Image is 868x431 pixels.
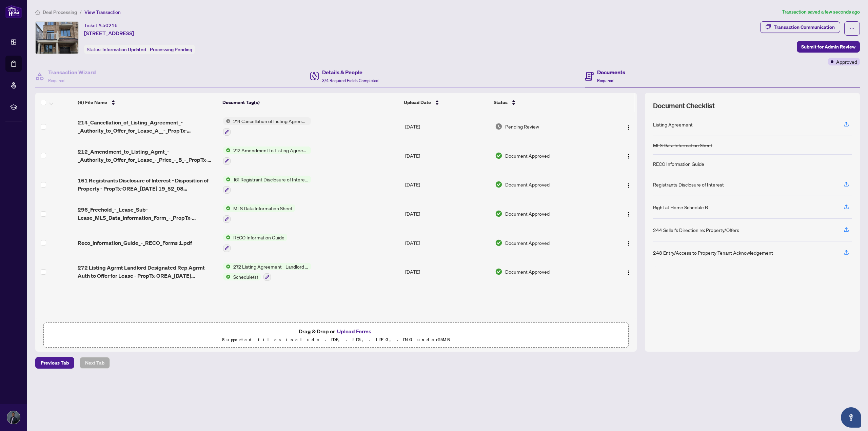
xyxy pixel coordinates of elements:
[626,270,631,275] img: Logo
[626,241,631,246] img: Logo
[43,9,77,15] span: Deal Processing
[44,323,628,348] span: Drag & Drop orUpload FormsSupported files include .PDF, .JPG, .JPEG, .PNG under25MB
[84,29,134,37] span: [STREET_ADDRESS]
[597,68,625,76] h4: Documents
[653,101,715,111] span: Document Checklist
[84,9,121,15] span: View Transaction
[623,121,634,132] button: Logo
[335,327,373,336] button: Upload Forms
[495,268,502,275] img: Document Status
[797,41,860,53] button: Submit for Admin Review
[41,357,69,368] span: Previous Tab
[223,234,287,252] button: Status IconRECO Information Guide
[841,407,861,428] button: Open asap
[48,68,96,76] h4: Transaction Wizard
[850,26,854,31] span: ellipsis
[36,22,78,54] img: IMG-X12364756_1.jpg
[623,266,634,277] button: Logo
[653,141,712,149] div: MLS Data Information Sheet
[223,176,311,194] button: Status Icon161 Registrant Disclosure of Interest - Disposition ofProperty
[322,78,378,83] span: 3/4 Required Fields Completed
[75,93,220,112] th: (6) File Name
[402,199,492,228] td: [DATE]
[653,181,724,188] div: Registrants Disclosure of Interest
[495,152,502,159] img: Document Status
[48,336,624,344] p: Supported files include .PDF, .JPG, .JPEG, .PNG under 25 MB
[626,212,631,217] img: Logo
[495,239,502,247] img: Document Status
[78,205,218,222] span: 296_Freehold_-_Lease_Sub-Lease_MLS_Data_Information_Form_-_PropTx-[PERSON_NAME].pdf
[78,239,192,247] span: Reco_Information_Guide_-_RECO_Forms 1.pdf
[623,208,634,219] button: Logo
[623,150,634,161] button: Logo
[7,411,20,424] img: Profile Icon
[223,263,311,281] button: Status Icon272 Listing Agreement - Landlord Designated Representation Agreement Authority to Offe...
[402,228,492,257] td: [DATE]
[231,146,311,154] span: 212 Amendment to Listing Agreement - Authority to Offer for Lease Price Change/Extension/Amendmen...
[48,78,64,83] span: Required
[84,21,118,29] div: Ticket #:
[505,210,550,217] span: Document Approved
[78,176,218,193] span: 161 Registrants Disclosure of Interest - Disposition of Property - PropTx-OREA_[DATE] 19_52_08 EX...
[505,152,550,159] span: Document Approved
[102,46,192,53] span: Information Updated - Processing Pending
[231,204,295,212] span: MLS Data Information Sheet
[231,263,311,270] span: 272 Listing Agreement - Landlord Designated Representation Agreement Authority to Offer for Lease
[231,234,287,241] span: RECO Information Guide
[494,99,508,106] span: Status
[223,204,231,212] img: Status Icon
[653,160,704,168] div: RECO Information Guide
[623,179,634,190] button: Logo
[78,263,218,280] span: 272 Listing Agrmt Landlord Designated Rep Agrmt Auth to Offer for Lease - PropTx-OREA_[DATE] 19_5...
[402,257,492,287] td: [DATE]
[760,21,840,33] button: Transaction Communication
[836,58,857,65] span: Approved
[35,10,40,15] span: home
[495,210,502,217] img: Document Status
[223,234,231,241] img: Status Icon
[299,327,373,336] span: Drag & Drop or
[231,273,261,280] span: Schedule(s)
[402,141,492,170] td: [DATE]
[80,357,110,369] button: Next Tab
[223,273,231,280] img: Status Icon
[78,148,218,164] span: 212_Amendment_to_Listing_Agmt_-_Authority_to_Offer_for_Lease_-_Price_-_B_-_PropTx-[PERSON_NAME] 1...
[84,45,195,54] div: Status:
[774,22,835,33] div: Transaction Communication
[5,5,22,18] img: logo
[223,117,311,136] button: Status Icon214 Cancellation of Listing Agreement - Authority to Offer for Lease
[402,170,492,199] td: [DATE]
[626,154,631,159] img: Logo
[223,117,231,125] img: Status Icon
[322,68,378,76] h4: Details & People
[78,99,107,106] span: (6) File Name
[78,118,218,135] span: 214_Cancellation_of_Listing_Agreement_-_Authority_to_Offer_for_Lease_A__-_PropTx-[PERSON_NAME].pdf
[495,123,502,130] img: Document Status
[597,78,613,83] span: Required
[404,99,431,106] span: Upload Date
[505,239,550,247] span: Document Approved
[801,41,855,52] span: Submit for Admin Review
[505,123,539,130] span: Pending Review
[626,125,631,130] img: Logo
[220,93,401,112] th: Document Tag(s)
[223,176,231,183] img: Status Icon
[402,112,492,141] td: [DATE]
[505,268,550,275] span: Document Approved
[102,22,118,28] span: 50216
[653,249,773,256] div: 248 Entry/Access to Property Tenant Acknowledgement
[231,176,311,183] span: 161 Registrant Disclosure of Interest - Disposition ofProperty
[782,8,860,16] article: Transaction saved a few seconds ago
[653,226,739,234] div: 244 Seller’s Direction re: Property/Offers
[626,183,631,188] img: Logo
[80,8,82,16] li: /
[35,357,74,369] button: Previous Tab
[653,203,708,211] div: Right at Home Schedule B
[623,237,634,248] button: Logo
[223,146,311,165] button: Status Icon212 Amendment to Listing Agreement - Authority to Offer for Lease Price Change/Extensi...
[223,146,231,154] img: Status Icon
[505,181,550,188] span: Document Approved
[653,121,693,128] div: Listing Agreement
[495,181,502,188] img: Document Status
[223,263,231,270] img: Status Icon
